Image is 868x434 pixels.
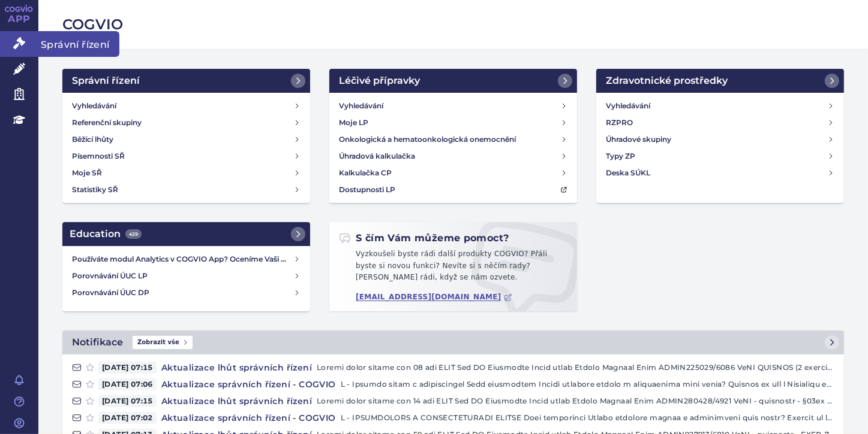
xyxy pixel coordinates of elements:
a: Používáte modul Analytics v COGVIO App? Oceníme Vaši zpětnou vazbu! [67,251,305,268]
a: [EMAIL_ADDRESS][DOMAIN_NAME] [356,293,512,302]
a: Kalkulačka CP [334,165,572,181]
a: Moje SŘ [67,165,305,181]
a: Vyhledávání [601,98,839,114]
a: RZPRO [601,114,839,131]
a: Porovnávání ÚUC DP [67,284,305,301]
h4: Onkologická a hematoonkologická onemocnění [339,133,516,145]
h4: Moje LP [339,117,368,129]
a: Léčivé přípravky [329,69,577,93]
a: Vyhledávání [334,98,572,114]
h4: Aktualizace správních řízení - COGVIO [157,412,341,424]
a: Vyhledávání [67,98,305,114]
h4: Vyhledávání [339,100,383,112]
span: [DATE] 07:15 [98,395,157,407]
h4: Běžící lhůty [72,133,113,145]
h4: Vyhledávání [72,100,116,112]
a: Úhradová kalkulačka [334,148,572,165]
h4: Používáte modul Analytics v COGVIO App? Oceníme Vaši zpětnou vazbu! [72,253,293,265]
a: Referenční skupiny [67,114,305,131]
span: [DATE] 07:06 [98,378,157,390]
p: Vyzkoušeli byste rádi další produkty COGVIO? Přáli byste si novou funkci? Nevíte si s něčím rady?... [339,248,567,289]
h2: Zdravotnické prostředky [606,74,728,88]
h4: Aktualizace lhůt správních řízení [157,362,317,374]
a: Moje LP [334,114,572,131]
span: Zobrazit vše [133,336,193,349]
a: Písemnosti SŘ [67,148,305,165]
a: Onkologická a hematoonkologická onemocnění [334,131,572,148]
a: Deska SÚKL [601,165,839,181]
h4: Aktualizace správních řízení - COGVIO [157,378,341,390]
h2: Léčivé přípravky [339,74,420,88]
span: [DATE] 07:15 [98,362,157,374]
h4: Písemnosti SŘ [72,150,125,162]
span: Správní řízení [38,31,119,56]
h2: Education [70,227,142,241]
h2: Správní řízení [72,74,140,88]
h4: Aktualizace lhůt správních řízení [157,395,317,407]
h4: Úhradová kalkulačka [339,150,415,162]
h2: COGVIO [62,14,844,35]
a: Běžící lhůty [67,131,305,148]
h4: Úhradové skupiny [606,133,671,145]
h2: Notifikace [72,335,123,350]
h4: Porovnávání ÚUC DP [72,287,293,299]
h4: Vyhledávání [606,100,650,112]
a: Education439 [62,222,310,246]
span: 439 [125,229,142,239]
p: L - Ipsumdo sitam c adipiscingel Sedd eiusmodtem Incidi utlabore etdolo m aliquaenima mini venia?... [341,378,834,390]
a: Porovnávání ÚUC LP [67,268,305,284]
h4: Statistiky SŘ [72,184,118,196]
h4: Dostupnosti LP [339,184,395,196]
h4: Deska SÚKL [606,167,650,179]
a: Správní řízení [62,69,310,93]
a: Statistiky SŘ [67,181,305,198]
a: Dostupnosti LP [334,181,572,198]
a: Zdravotnické prostředky [596,69,844,93]
h4: Porovnávání ÚUC LP [72,270,293,282]
h4: Typy ZP [606,150,635,162]
h4: Moje SŘ [72,167,102,179]
p: L - IPSUMDOLORS A CONSECTETURADI ELITSE Doei temporinci Utlabo etdolore magnaa e adminimveni quis... [341,412,834,424]
h4: RZPRO [606,117,633,129]
h4: Kalkulačka CP [339,167,392,179]
p: Loremi dolor sitame con 14 adi ELIT Sed DO Eiusmodte Incid utlab Etdolo Magnaal Enim ADMIN280428/... [317,395,834,407]
a: Typy ZP [601,148,839,165]
span: [DATE] 07:02 [98,412,157,424]
h2: S čím Vám můžeme pomoct? [339,232,509,245]
a: Úhradové skupiny [601,131,839,148]
p: Loremi dolor sitame con 08 adi ELIT Sed DO Eiusmodte Incid utlab Etdolo Magnaal Enim ADMIN225029/... [317,362,834,374]
a: NotifikaceZobrazit vše [62,330,844,354]
h4: Referenční skupiny [72,117,142,129]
